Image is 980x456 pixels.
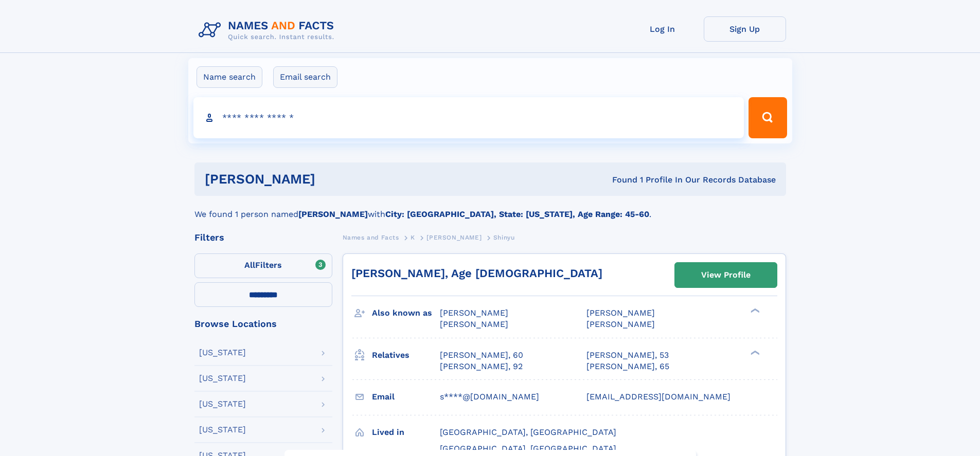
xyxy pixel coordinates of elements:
[194,253,332,278] label: Filters
[351,267,602,280] a: [PERSON_NAME], Age [DEMOGRAPHIC_DATA]
[372,304,440,322] h3: Also known as
[440,444,616,453] span: [GEOGRAPHIC_DATA], [GEOGRAPHIC_DATA]
[621,16,704,42] a: Log In
[586,392,730,402] span: [EMAIL_ADDRESS][DOMAIN_NAME]
[464,174,776,186] div: Found 1 Profile In Our Records Database
[372,388,440,406] h3: Email
[748,349,760,356] div: ❯
[426,231,482,244] a: [PERSON_NAME]
[440,319,508,329] span: [PERSON_NAME]
[748,307,760,314] div: ❯
[586,319,655,329] span: [PERSON_NAME]
[411,234,415,241] span: K
[244,260,255,270] span: All
[199,426,246,434] div: [US_STATE]
[701,263,751,287] div: View Profile
[298,209,368,219] b: [PERSON_NAME]
[197,66,262,88] label: Name search
[199,374,246,382] div: [US_STATE]
[440,350,523,361] a: [PERSON_NAME], 60
[194,233,332,242] div: Filters
[440,308,508,318] span: [PERSON_NAME]
[426,234,482,241] span: [PERSON_NAME]
[199,349,246,357] div: [US_STATE]
[440,361,523,372] a: [PERSON_NAME], 92
[586,361,669,372] a: [PERSON_NAME], 65
[194,196,786,221] div: We found 1 person named with .
[372,346,440,364] h3: Relatives
[749,97,787,138] button: Search Button
[411,231,415,244] a: K
[385,209,649,219] b: City: [GEOGRAPHIC_DATA], State: [US_STATE], Age Range: 45-60
[205,173,464,186] h1: [PERSON_NAME]
[193,97,744,138] input: search input
[586,350,669,361] a: [PERSON_NAME], 53
[343,231,399,244] a: Names and Facts
[493,234,515,241] span: Shinyu
[199,400,246,408] div: [US_STATE]
[586,308,655,318] span: [PERSON_NAME]
[372,424,440,441] h3: Lived in
[704,16,786,42] a: Sign Up
[675,263,777,287] a: View Profile
[194,319,332,329] div: Browse Locations
[273,66,337,88] label: Email search
[194,16,343,44] img: Logo Names and Facts
[440,427,616,437] span: [GEOGRAPHIC_DATA], [GEOGRAPHIC_DATA]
